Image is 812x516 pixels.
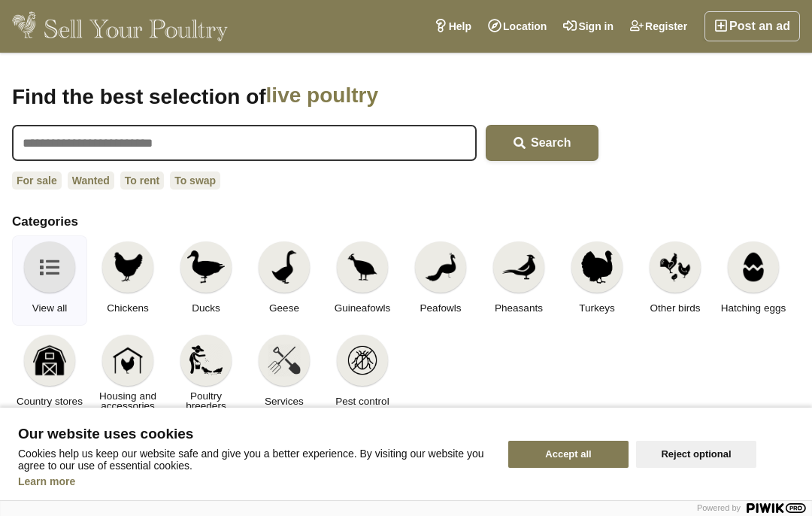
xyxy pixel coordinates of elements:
[173,391,239,411] span: Poultry breeders
[12,329,87,419] a: Country stores Country stores
[12,235,87,326] a: View all
[265,396,304,406] span: Services
[346,250,379,284] img: Guineafowls
[168,329,244,419] a: Poultry breeders Poultry breeders
[403,235,478,326] a: Peafowls Peafowls
[579,303,615,313] span: Turkeys
[268,250,301,284] img: Geese
[486,125,598,161] button: Search
[12,83,598,110] h1: Find the best selection of
[168,235,244,326] a: Ducks Ducks
[622,11,695,41] a: Register
[559,235,635,326] a: Turkeys Turkeys
[480,11,555,41] a: Location
[481,235,556,326] a: Pheasants Pheasants
[107,303,149,313] span: Chickens
[266,83,518,110] span: live poultry
[420,303,462,313] span: Peafowls
[638,235,713,326] a: Other birds Other birds
[192,303,220,313] span: Ducks
[580,250,614,284] img: Turkeys
[12,171,62,190] a: For sale
[12,11,228,41] img: Sell Your Poultry
[120,171,164,190] a: To rent
[335,303,390,313] span: Guineafowls
[650,303,701,313] span: Other birds
[18,426,490,442] span: Our website uses cookies
[531,136,571,149] span: Search
[18,448,490,472] p: Cookies help us keep our website safe and give you a better experience. By visiting our website y...
[12,214,800,229] h2: Categories
[269,303,299,313] span: Geese
[325,329,400,419] a: Pest control Pest control
[636,441,756,468] button: Reject optional
[187,250,225,284] img: Ducks
[346,344,379,377] img: Pest control
[737,250,770,284] img: Hatching eggs
[716,235,791,326] a: Hatching eggs Hatching eggs
[247,235,322,326] a: Geese Geese
[659,250,692,284] img: Other birds
[325,235,400,326] a: Guineafowls Guineafowls
[704,11,800,41] a: Post an ad
[495,303,543,313] span: Pheasants
[170,171,220,190] a: To swap
[555,11,622,41] a: Sign in
[95,391,161,411] span: Housing and accessories
[32,303,67,313] span: View all
[268,344,301,377] img: Services
[424,250,457,284] img: Peafowls
[247,329,322,419] a: Services Services
[18,475,75,487] a: Learn more
[697,503,741,512] span: Powered by
[90,235,165,326] a: Chickens Chickens
[502,250,535,284] img: Pheasants
[17,396,83,406] span: Country stores
[33,344,66,377] img: Country stores
[111,250,144,284] img: Chickens
[426,11,480,41] a: Help
[508,441,629,468] button: Accept all
[68,171,114,190] a: Wanted
[721,303,786,313] span: Hatching eggs
[335,396,389,406] span: Pest control
[90,329,165,419] a: Housing and accessories Housing and accessories
[189,344,223,377] img: Poultry breeders
[111,344,144,377] img: Housing and accessories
